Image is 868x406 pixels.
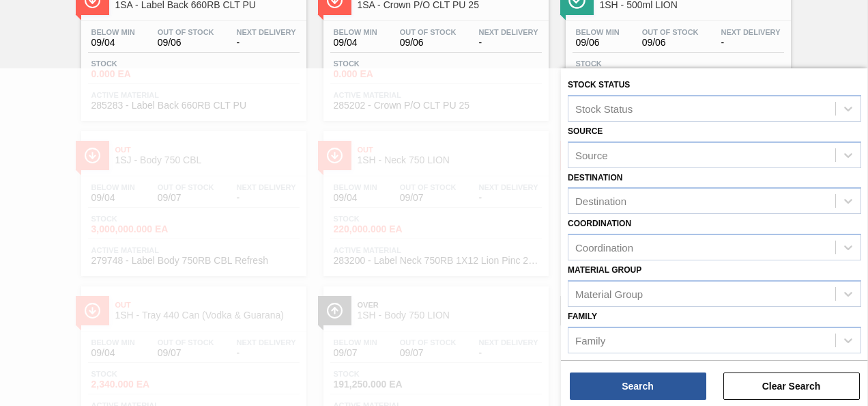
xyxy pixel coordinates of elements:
[158,38,214,48] span: 09/06
[479,28,538,36] span: Next Delivery
[237,28,296,36] span: Next Delivery
[642,28,699,36] span: Out Of Stock
[400,28,457,36] span: Out Of Stock
[91,28,135,36] span: Below Min
[642,38,699,48] span: 09/06
[479,38,538,48] span: -
[334,28,377,36] span: Below Min
[575,149,608,161] div: Source
[575,103,633,114] div: Stock Status
[575,288,643,299] div: Material Group
[568,173,622,182] label: Destination
[575,195,626,207] div: Destination
[568,312,597,321] label: Family
[576,59,671,68] span: Stock
[575,334,605,346] div: Family
[158,28,214,36] span: Out Of Stock
[568,219,631,228] label: Coordination
[721,28,781,36] span: Next Delivery
[568,126,603,136] label: Source
[568,265,641,275] label: Material Group
[575,242,633,254] div: Coordination
[721,38,781,48] span: -
[400,38,457,48] span: 09/06
[334,59,429,68] span: Stock
[237,38,296,48] span: -
[91,38,135,48] span: 09/04
[576,38,620,48] span: 09/06
[576,28,620,36] span: Below Min
[91,59,187,68] span: Stock
[568,80,630,90] label: Stock Status
[334,38,377,48] span: 09/04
